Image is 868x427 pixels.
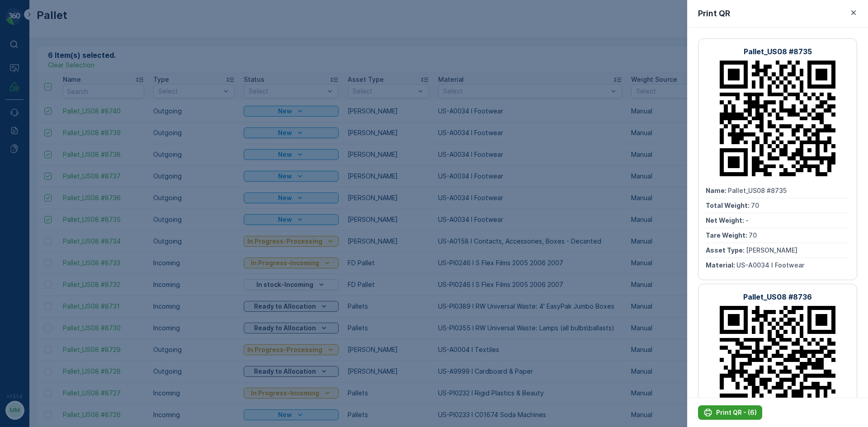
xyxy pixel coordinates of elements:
[706,202,751,209] span: Total Weight :
[749,231,757,239] span: 70
[698,7,730,20] p: Print QR
[716,408,757,417] p: Print QR - (6)
[698,405,762,420] button: Print QR - (6)
[744,46,812,57] p: Pallet_US08 #8735
[706,187,728,194] span: Name :
[745,216,749,224] span: -
[728,187,787,194] span: Pallet_US08 #8735
[706,231,749,239] span: Tare Weight :
[746,246,797,254] span: [PERSON_NAME]
[706,261,736,269] span: Material :
[736,261,804,269] span: US-A0034 I Footwear
[706,246,746,254] span: Asset Type :
[706,216,745,224] span: Net Weight :
[743,291,812,302] p: Pallet_US08 #8736
[751,202,759,209] span: 70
